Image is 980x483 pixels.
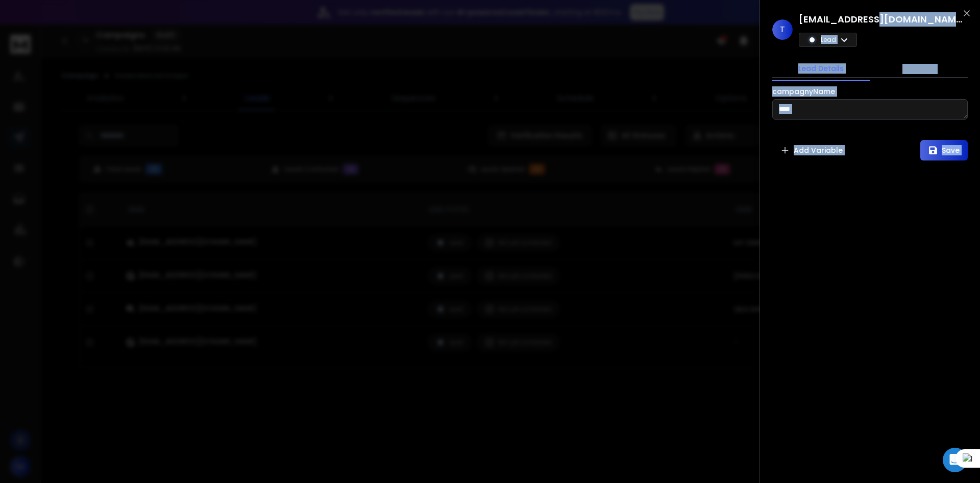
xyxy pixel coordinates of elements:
[821,36,836,44] p: Lead
[920,140,968,160] button: Save
[772,57,870,81] button: Lead Details
[943,448,967,472] div: Open Intercom Messenger
[772,88,835,95] label: campagnyName
[772,140,851,160] button: Add Variable
[772,19,793,40] span: T
[799,12,962,27] h1: [EMAIL_ADDRESS][DOMAIN_NAME]
[870,58,968,80] button: Activities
